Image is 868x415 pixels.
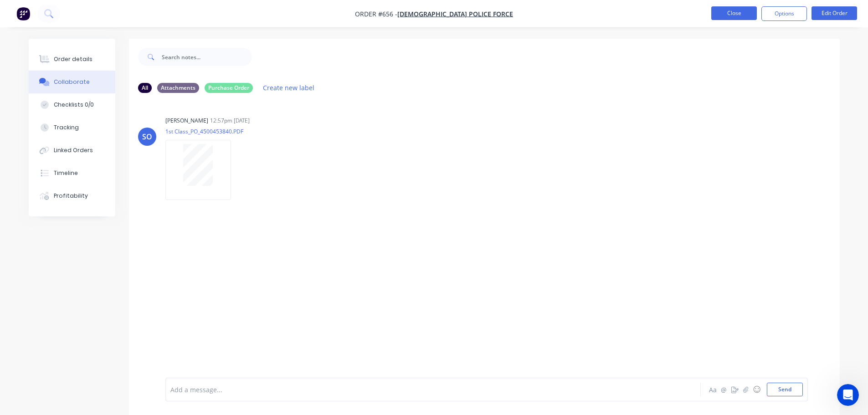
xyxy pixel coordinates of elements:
div: Checklists 0/0 [54,101,94,109]
button: ☺ [751,384,762,395]
img: Factory [16,7,30,20]
a: [DEMOGRAPHIC_DATA] Police Force [397,10,513,18]
button: Timeline [29,162,115,184]
p: 1st Class_PO_4500453840.PDF [165,128,243,135]
div: Collaborate [54,78,90,86]
div: Tracking [54,123,79,132]
button: Options [761,6,807,21]
button: Tracking [29,116,115,139]
button: Close [711,6,757,20]
button: Aa [708,384,719,395]
input: Search notes... [162,48,252,66]
div: Linked Orders [54,146,93,154]
button: Order details [29,48,115,71]
button: Collaborate [29,71,115,93]
div: All [138,83,152,93]
button: Edit Order [812,6,857,20]
div: Order details [54,55,92,63]
span: Order #656 - [355,10,397,18]
button: Profitability [29,184,115,207]
button: Send [767,383,803,396]
button: Checklists 0/0 [29,93,115,116]
div: Timeline [54,169,78,177]
button: @ [719,384,729,395]
div: [PERSON_NAME] [165,117,208,125]
div: Profitability [54,192,88,200]
div: Purchase Order [205,83,253,93]
div: SO [142,131,152,142]
div: 12:57pm [DATE] [210,117,250,125]
button: Create new label [258,82,319,94]
button: Linked Orders [29,139,115,162]
div: Attachments [157,83,199,93]
iframe: Intercom live chat [837,384,859,406]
